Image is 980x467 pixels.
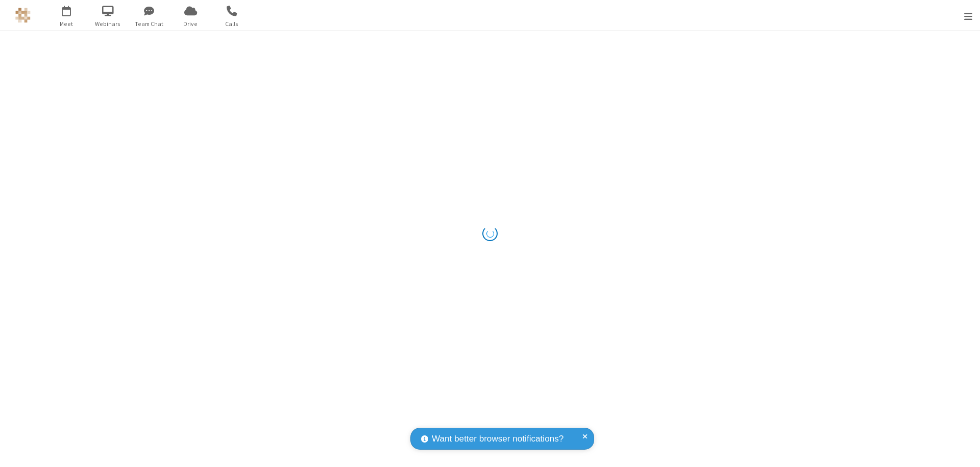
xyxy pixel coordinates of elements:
[47,19,86,29] span: Meet
[171,19,210,29] span: Drive
[15,8,31,23] img: QA Selenium DO NOT DELETE OR CHANGE
[213,19,251,29] span: Calls
[432,432,563,446] span: Want better browser notifications?
[89,19,127,29] span: Webinars
[130,19,168,29] span: Team Chat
